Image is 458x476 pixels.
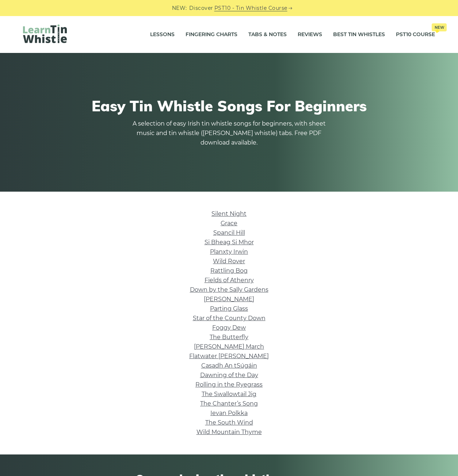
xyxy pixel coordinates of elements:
[150,26,175,44] a: Lessons
[189,353,269,360] a: Flatwater [PERSON_NAME]
[205,419,253,426] a: The South Wind
[213,258,245,265] a: Wild Rover
[204,296,254,303] a: [PERSON_NAME]
[210,248,248,255] a: Planxty Irwin
[193,315,266,322] a: Star of the County Down
[200,400,258,407] a: The Chanter’s Song
[212,324,246,331] a: Foggy Dew
[201,362,257,369] a: Casadh An tSúgáin
[205,239,254,246] a: Si­ Bheag Si­ Mhor
[202,391,256,398] a: The Swallowtail Jig
[205,277,254,284] a: Fields of Athenry
[432,23,447,31] span: New
[298,26,322,44] a: Reviews
[190,286,268,293] a: Down by the Sally Gardens
[195,381,263,388] a: Rolling in the Ryegrass
[130,119,328,147] p: A selection of easy Irish tin whistle songs for beginners, with sheet music and tin whistle ([PER...
[23,97,435,115] h1: Easy Tin Whistle Songs For Beginners
[248,26,287,44] a: Tabs & Notes
[333,26,385,44] a: Best Tin Whistles
[200,372,258,379] a: Dawning of the Day
[213,229,245,236] a: Spancil Hill
[23,24,67,43] img: LearnTinWhistle.com
[210,267,248,274] a: Rattling Bog
[194,343,264,350] a: [PERSON_NAME] March
[396,26,435,44] a: PST10 CourseNew
[210,305,248,312] a: Parting Glass
[210,410,248,416] a: Ievan Polkka
[211,210,247,217] a: Silent Night
[186,26,237,44] a: Fingering Charts
[221,220,237,227] a: Grace
[196,429,262,435] a: Wild Mountain Thyme
[210,334,248,341] a: The Butterfly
